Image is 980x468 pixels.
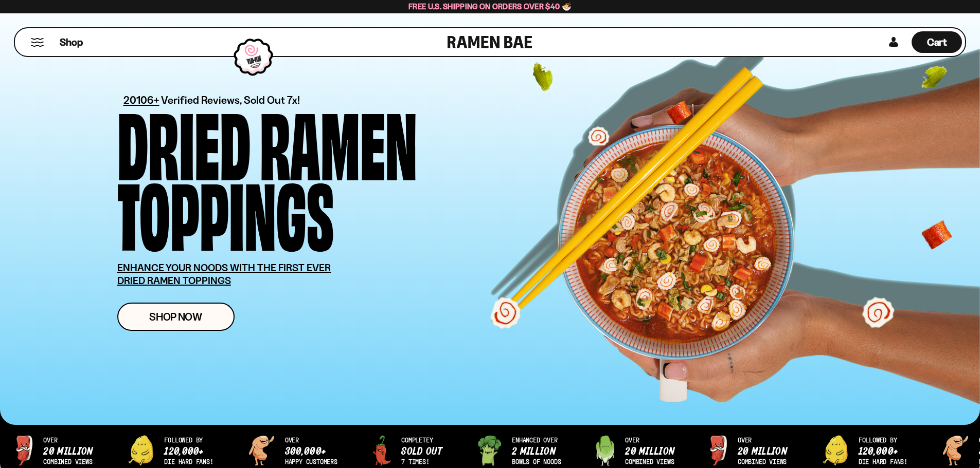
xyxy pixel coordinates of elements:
div: Toppings [117,176,334,246]
u: ENHANCE YOUR NOODS WITH THE FIRST EVER DRIED RAMEN TOPPINGS [117,261,331,287]
span: Shop [60,35,83,49]
a: Shop Now [117,303,235,331]
button: Mobile Menu Trigger [30,38,44,47]
span: Cart [927,36,947,48]
span: Shop Now [149,311,202,322]
span: Free U.S. Shipping on Orders over $40 🍜 [408,2,572,11]
a: Shop [60,31,83,53]
div: Dried [117,105,251,176]
div: Ramen [260,105,417,176]
a: Cart [912,28,962,56]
